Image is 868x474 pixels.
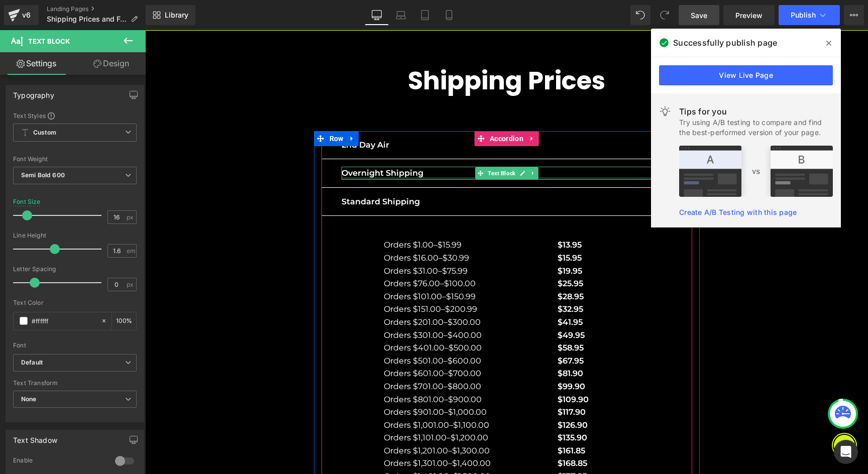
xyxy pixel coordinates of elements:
[412,376,484,389] p: $117.90
[412,389,484,402] p: $126.90
[412,427,484,440] p: $168.85
[381,101,394,116] a: Expand / Collapse
[13,342,137,349] div: Font
[13,198,41,205] div: Font Size
[127,214,135,220] span: px
[33,129,56,137] b: Custom
[691,10,707,21] span: Save
[239,440,398,453] p: Orders $1,401.00–$1,500.00
[13,111,137,120] div: Text Styles
[659,105,671,117] img: light.svg
[834,440,858,464] div: Open Intercom Messenger
[412,299,484,312] p: $49.95
[239,337,398,350] p: Orders $601.00–$700.00
[182,101,201,116] span: Row
[413,5,437,25] a: Tablet
[341,137,372,149] span: Text Block
[13,232,137,239] div: Line Height
[13,456,105,467] div: Enable
[383,137,393,149] a: Expand / Collapse
[412,286,484,299] p: $41.95
[239,221,398,234] p: Orders $16.00–$30.99
[239,324,398,337] p: Orders $501.00–$600.00
[239,311,398,324] p: Orders $401.00–$500.00
[679,117,833,138] div: Try using A/B testing to compare and find the best-performed version of your page.
[412,221,484,234] p: $15.95
[13,266,137,273] div: Letter Spacing
[412,350,484,363] p: $99.90
[342,101,381,116] span: Accordion
[412,208,484,221] p: $13.95
[239,376,398,389] p: Orders $901.00–$1,000.00
[239,389,398,402] p: Orders $1,001.00–$1,100.00
[412,260,484,273] p: $28.95
[13,380,137,387] div: Text Transform
[679,105,833,117] div: Tips for you
[630,5,650,25] button: Undo
[779,5,840,25] button: Publish
[673,37,777,49] span: Successfully publish page
[75,52,148,75] a: Design
[412,234,484,260] p: $19.95 $25.95
[239,363,398,376] p: Orders $801.00–$900.00
[655,5,675,25] button: Redo
[239,427,398,440] p: Orders $1,301.00–$1,400.00
[239,273,398,286] p: Orders $151.00–$200.99
[47,15,127,23] span: Shipping Prices and FAQ
[412,401,484,414] p: $135.90
[239,401,398,414] p: Orders $1,101.00–$1,200.00
[127,248,135,254] span: em
[412,337,484,350] p: $81.90
[723,5,775,25] a: Preview
[21,171,65,179] b: Semi Bold 600
[112,312,136,330] div: %
[13,85,54,99] div: Typography
[47,5,146,13] a: Landing Pages
[21,359,43,367] i: Default
[365,5,389,25] a: Desktop
[735,10,763,21] span: Preview
[791,11,816,19] span: Publish
[437,5,461,25] a: Mobile
[200,101,213,116] a: Expand / Collapse
[412,273,484,286] p: $32.95
[127,281,135,288] span: px
[239,350,398,363] p: Orders $701.00–$800.00
[196,165,527,178] p: Standard Shipping
[165,11,188,20] span: Library
[28,37,70,45] span: Text Block
[239,286,398,299] p: Orders $201.00–$300.00
[146,5,195,25] a: New Library
[412,414,484,427] p: $161.85
[659,65,833,85] a: View Live Page
[239,260,398,273] p: Orders $101.00–$150.99
[20,9,33,22] div: v6
[21,395,37,403] b: None
[389,5,413,25] a: Laptop
[13,156,137,163] div: Font Weight
[239,234,398,260] p: Orders $31.00–$75.99 Orders $76.00–$100.00
[13,299,137,306] div: Text Color
[412,363,484,376] p: $109.90
[32,315,96,326] input: Color
[412,311,484,324] p: $58.95
[239,414,398,427] p: Orders $1,201.00–$1,300.00
[412,324,484,337] p: $67.95
[239,299,398,312] p: Orders $301.00–$400.00
[239,208,398,221] p: Orders $1.00–$15.99
[4,5,39,25] a: v6
[412,440,484,453] p: $177.85
[679,146,833,197] img: tip.png
[679,208,797,216] a: Create A/B Testing with this page
[13,430,57,444] div: Text Shadow
[844,5,864,25] button: More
